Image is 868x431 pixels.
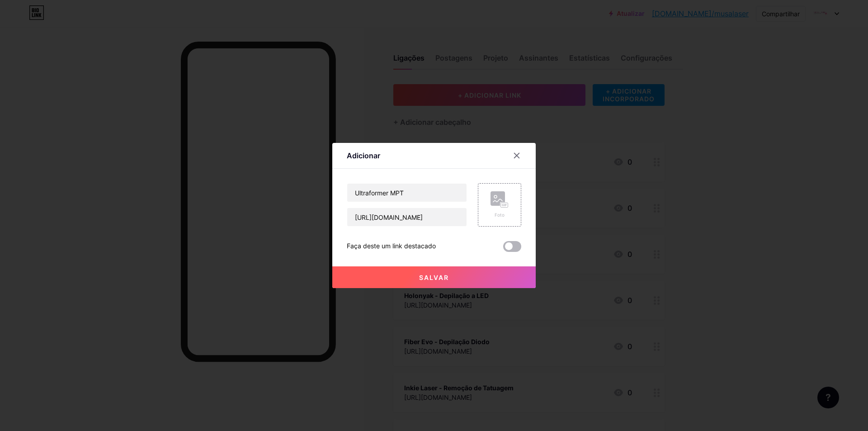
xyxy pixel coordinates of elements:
[347,184,467,202] input: Título
[347,242,436,250] font: Faça deste um link destacado
[332,266,536,288] button: Salvar
[419,274,449,281] font: Salvar
[347,151,380,160] font: Adicionar
[495,212,505,218] font: Foto
[347,208,467,226] input: URL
